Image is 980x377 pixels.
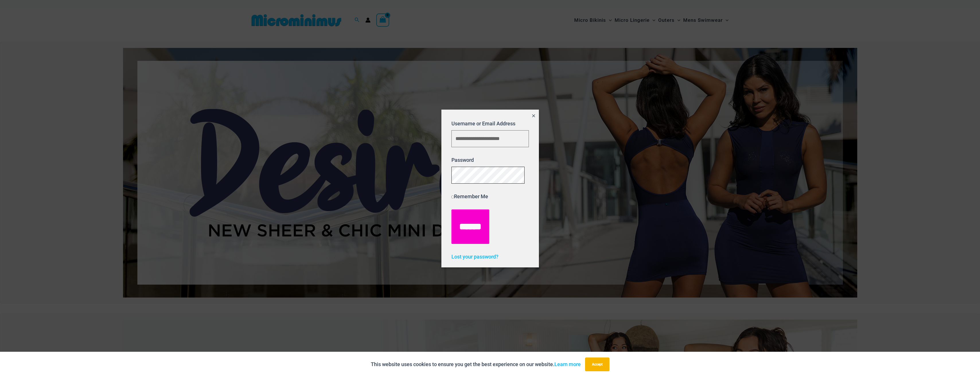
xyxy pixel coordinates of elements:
[451,196,454,198] input: Remember Me
[451,193,488,199] label: Remember Me
[451,254,498,260] a: Lost your password?
[528,110,539,123] button: Close popup
[451,157,474,163] label: Password
[585,357,609,371] button: Accept
[371,360,581,369] p: This website uses cookies to ensure you get the best experience on our website.
[554,361,581,367] a: Learn more
[451,121,515,127] label: Username or Email Address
